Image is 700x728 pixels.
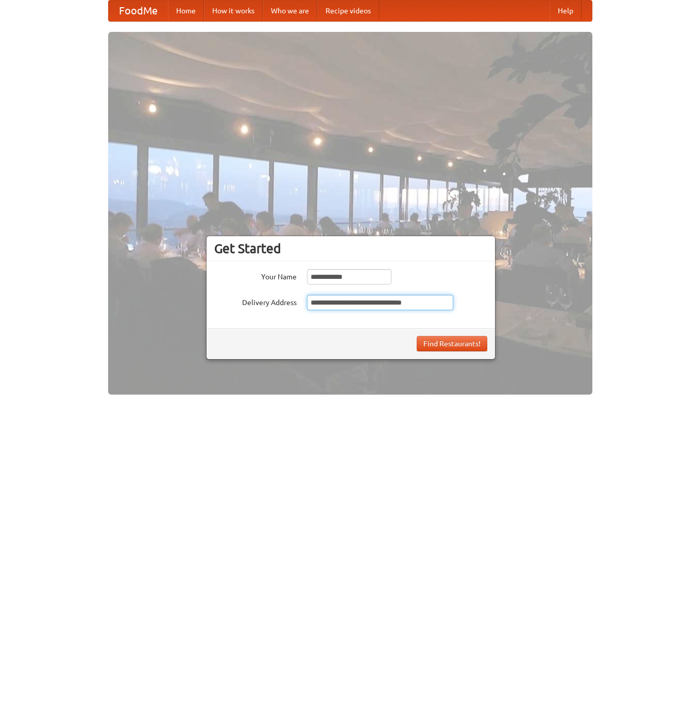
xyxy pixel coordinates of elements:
label: Delivery Address [214,295,297,308]
label: Your Name [214,269,297,282]
a: Recipe videos [317,1,379,21]
a: Who we are [263,1,317,21]
a: Home [168,1,204,21]
button: Find Restaurants! [417,336,487,351]
h3: Get Started [214,241,487,256]
a: FoodMe [109,1,168,21]
a: Help [550,1,582,21]
a: How it works [204,1,263,21]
